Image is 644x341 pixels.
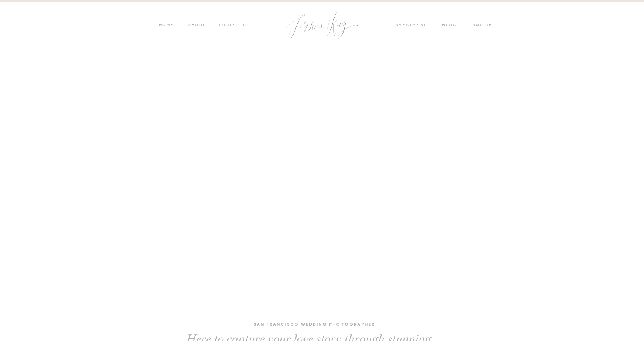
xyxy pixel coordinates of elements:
[218,22,249,29] a: PORTFOLIO
[442,22,462,29] a: blog
[394,22,430,29] a: investment
[224,321,405,329] h1: San Francisco wedding photographer
[159,22,174,29] a: HOME
[186,22,206,29] a: ABOUT
[471,22,496,29] a: inquire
